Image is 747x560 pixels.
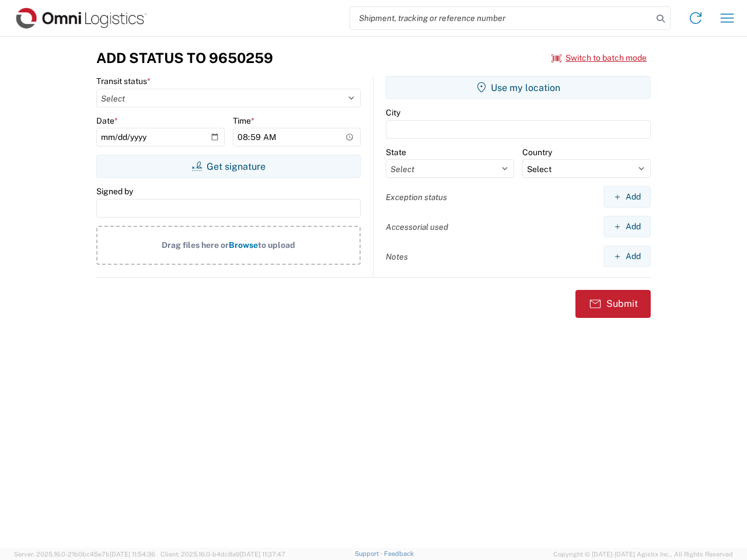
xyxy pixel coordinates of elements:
[96,50,273,66] h3: Add Status to 9650259
[350,7,652,29] input: Shipment, tracking or reference number
[240,551,285,558] span: [DATE] 11:37:47
[551,48,647,68] button: Switch to batch mode
[258,240,295,250] span: to upload
[386,107,400,118] label: City
[386,147,406,157] label: State
[96,116,118,126] label: Date
[384,550,414,557] a: Feedback
[522,147,552,157] label: Country
[386,251,408,262] label: Notes
[603,186,651,208] button: Add
[110,551,155,558] span: [DATE] 11:54:36
[386,222,448,232] label: Accessorial used
[96,186,133,197] label: Signed by
[355,550,384,557] a: Support
[603,246,651,267] button: Add
[603,216,651,237] button: Add
[229,240,258,250] span: Browse
[162,240,229,250] span: Drag files here or
[386,192,447,202] label: Exception status
[575,290,651,318] button: Submit
[96,76,151,86] label: Transit status
[96,155,361,178] button: Get signature
[160,551,285,558] span: Client: 2025.16.0-b4dc8a9
[386,76,651,99] button: Use my location
[14,551,155,558] span: Server: 2025.16.0-21b0bc45e7b
[553,549,733,559] span: Copyright © [DATE]-[DATE] Agistix Inc., All Rights Reserved
[233,116,254,126] label: Time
